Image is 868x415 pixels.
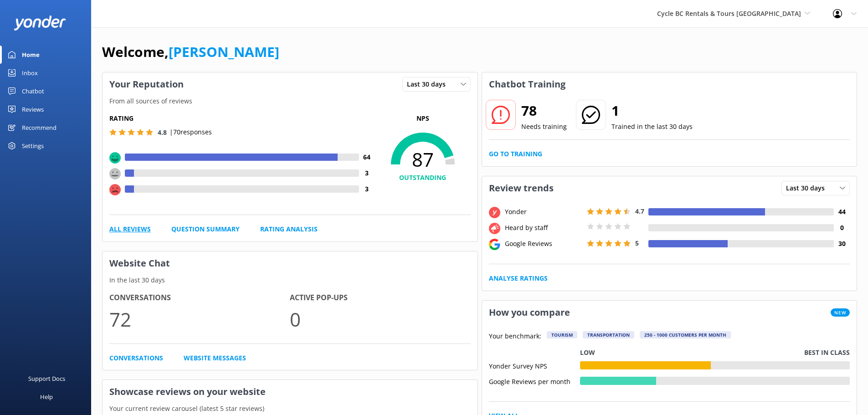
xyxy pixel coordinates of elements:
h3: Your Reputation [103,72,190,96]
a: Analyse Ratings [489,273,548,283]
p: 72 [109,304,290,334]
h4: OUTSTANDING [375,173,471,183]
p: From all sources of reviews [103,96,478,106]
div: Yonder [503,207,585,217]
h5: Rating [109,113,375,123]
div: Transportation [583,331,634,338]
h4: 3 [359,184,375,194]
h1: Welcome, [102,41,279,63]
span: New [831,308,850,317]
span: 87 [375,148,471,171]
h3: Showcase reviews on your website [103,380,478,404]
div: Home [22,46,40,64]
span: 5 [635,239,639,247]
p: Your current review carousel (latest 5 star reviews) [103,404,478,414]
h3: How you compare [482,301,577,324]
div: Chatbot [22,82,44,100]
div: Google Reviews per month [489,377,580,385]
a: All Reviews [109,224,151,234]
a: Question Summary [171,224,240,234]
h4: 3 [359,168,375,178]
div: Inbox [22,64,38,82]
p: Low [580,348,595,358]
div: Recommend [22,118,56,137]
h4: 30 [834,239,850,249]
img: yonder-white-logo.png [14,15,66,31]
h3: Review trends [482,176,560,200]
p: 0 [290,304,470,334]
div: Help [40,388,53,406]
p: Best in class [804,348,850,358]
h4: 0 [834,223,850,233]
span: Last 30 days [786,183,830,193]
div: Google Reviews [503,239,585,249]
h4: Active Pop-ups [290,292,470,304]
a: Website Messages [184,353,246,363]
span: 4.7 [635,207,644,215]
a: Conversations [109,353,163,363]
p: In the last 30 days [103,275,478,285]
p: | 70 responses [169,127,212,137]
span: Last 30 days [407,79,451,89]
div: 250 - 1000 customers per month [640,331,731,338]
a: Rating Analysis [260,224,318,234]
div: Reviews [22,100,44,118]
span: Cycle BC Rentals & Tours [GEOGRAPHIC_DATA] [657,9,801,18]
div: Yonder Survey NPS [489,361,580,369]
div: Heard by staff [503,223,585,233]
h2: 1 [611,100,693,122]
a: [PERSON_NAME] [169,42,279,61]
div: Support Docs [28,369,65,388]
h4: Conversations [109,292,290,304]
div: Tourism [547,331,577,338]
p: Trained in the last 30 days [611,122,693,132]
h4: 44 [834,207,850,217]
div: Settings [22,137,44,155]
a: Go to Training [489,149,542,159]
p: NPS [375,113,471,123]
p: Your benchmark: [489,331,541,342]
p: Needs training [521,122,567,132]
h2: 78 [521,100,567,122]
h3: Website Chat [103,251,478,275]
h4: 64 [359,152,375,162]
h3: Chatbot Training [482,72,572,96]
span: 4.8 [158,128,167,137]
